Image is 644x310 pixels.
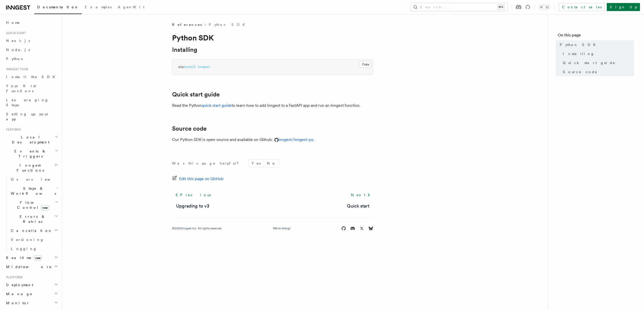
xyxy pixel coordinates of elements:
a: We're hiring! [273,226,290,230]
span: Node.js [6,48,30,52]
a: Home [4,18,59,27]
a: Install the SDK [4,72,59,81]
span: Next.js [6,39,30,43]
span: Install the SDK [6,75,58,79]
span: Setting up your app [6,112,49,121]
a: Upgrading to v3 [176,202,209,210]
span: Logging [11,247,37,251]
span: inngest [198,65,210,69]
button: Middleware [4,262,59,271]
span: References [172,22,202,27]
a: Python SDK [209,22,248,27]
button: Flow Controlnew [9,198,59,212]
a: Node.js [4,45,59,54]
a: Versioning [9,235,59,244]
a: Sign Up [607,3,640,11]
a: Edit this page on GitHub [172,175,224,182]
button: No [264,160,279,167]
p: Read the Python to learn how to add Inngest to a FastAPI app and run an Inngest function. [172,102,373,109]
div: © 2025 Inngest Inc. All rights reserved. [172,226,222,230]
a: inngest/inngest-py [272,137,313,142]
span: Documentation [37,5,79,9]
span: Realtime [4,255,42,260]
span: pip [178,65,184,69]
span: Inngest tour [4,67,28,71]
button: Deployment [4,280,59,289]
a: Quick start [347,202,369,210]
a: Your first Functions [4,81,59,95]
span: Features [4,128,21,132]
span: Deployment [4,282,33,287]
a: Installing [561,49,634,58]
span: install [184,65,196,69]
span: Quick start guide [563,60,615,65]
button: Manage [4,289,59,298]
a: Python SDK [558,40,634,49]
button: Monitor [4,298,59,307]
a: Examples [82,2,115,14]
a: Setting up your app [4,110,59,124]
button: Inngest Functions [4,161,59,175]
a: quick start guide [202,103,232,108]
button: Events & Triggers [4,147,59,161]
span: Your first Functions [6,84,36,93]
button: Cancellation [9,226,59,235]
span: Inngest Functions [4,163,54,173]
span: Cancellation [9,228,52,233]
span: Events & Triggers [4,149,55,159]
span: Errors & Retries [9,214,55,224]
span: new [34,255,42,261]
p: Was this page helpful? [172,161,242,166]
span: Manage [4,291,32,296]
a: AgentKit [115,2,147,14]
a: Next [348,190,373,199]
span: Examples [85,5,112,9]
span: Home [6,20,20,25]
button: Copy [360,61,372,68]
a: Source code [561,67,634,76]
a: Next.js [4,36,59,45]
span: Steps & Workflows [9,186,56,196]
button: Local Development [4,133,59,147]
span: Local Development [4,135,55,145]
span: Versioning [11,238,44,242]
button: Errors & Retries [9,212,59,226]
a: Quick start guide [561,58,634,67]
span: Platform [4,275,23,279]
a: Leveraging Steps [4,95,59,110]
span: new [41,205,49,211]
span: Overview [11,177,63,181]
span: AgentKit [118,5,144,9]
span: Quick start [4,31,26,35]
span: Middleware [4,264,52,269]
span: Edit this page on GitHub [179,175,224,182]
button: Steps & Workflows [9,184,59,198]
a: Source code [172,125,207,132]
a: Logging [9,244,59,253]
h1: Python SDK [172,33,373,42]
span: Source code [563,69,597,74]
a: Python [4,54,59,63]
p: Our Python SDK is open source and available on Github: . [172,136,373,143]
span: Monitor [4,300,30,305]
a: Quick start guide [172,91,220,98]
button: Realtimenew [4,253,59,262]
a: Overview [9,175,59,184]
span: Flow Control [9,200,55,210]
button: Search...⌘K [411,3,507,11]
button: Toggle dark mode [538,4,550,10]
a: Previous [172,190,214,199]
h4: On this page [558,32,634,40]
button: Yes [249,160,264,167]
kbd: ⌘K [497,5,504,10]
span: Python [6,57,24,61]
a: Installing [172,46,197,53]
span: Leveraging Steps [6,98,49,107]
a: Contact sales [559,3,605,11]
span: Python SDK [560,42,599,47]
a: Documentation [34,2,82,14]
span: Installing [563,51,594,56]
div: Inngest Functions [4,175,59,253]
